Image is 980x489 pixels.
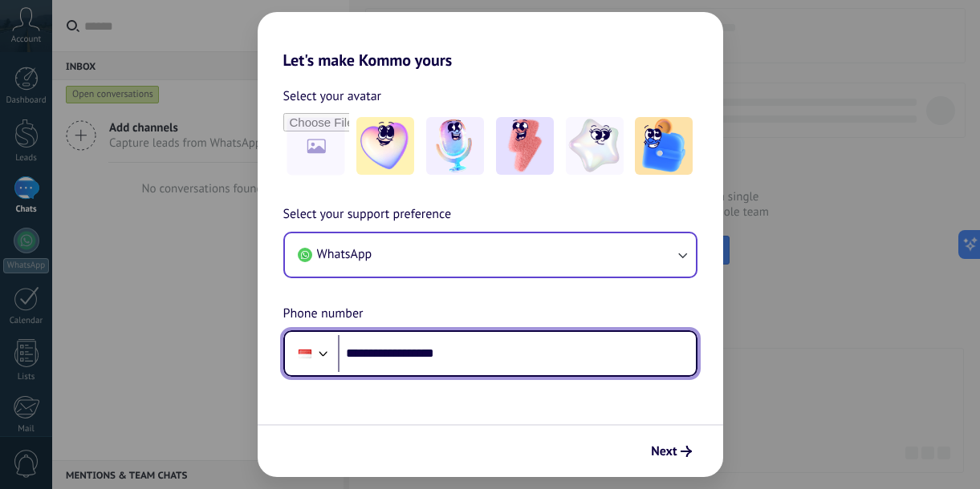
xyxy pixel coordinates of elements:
span: WhatsApp [317,246,372,262]
span: Next [651,446,677,457]
img: -2.jpeg [426,117,484,175]
img: -5.jpeg [635,117,693,175]
img: -4.jpeg [566,117,624,175]
img: -1.jpeg [356,117,414,175]
button: Next [644,438,698,465]
h2: Let's make Kommo yours [258,12,723,70]
img: -3.jpeg [496,117,554,175]
span: Select your support preference [283,204,452,225]
button: WhatsApp [285,233,696,277]
div: Indonesia: + 62 [290,337,320,370]
span: Phone number [283,304,364,325]
span: Select your avatar [283,86,382,107]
